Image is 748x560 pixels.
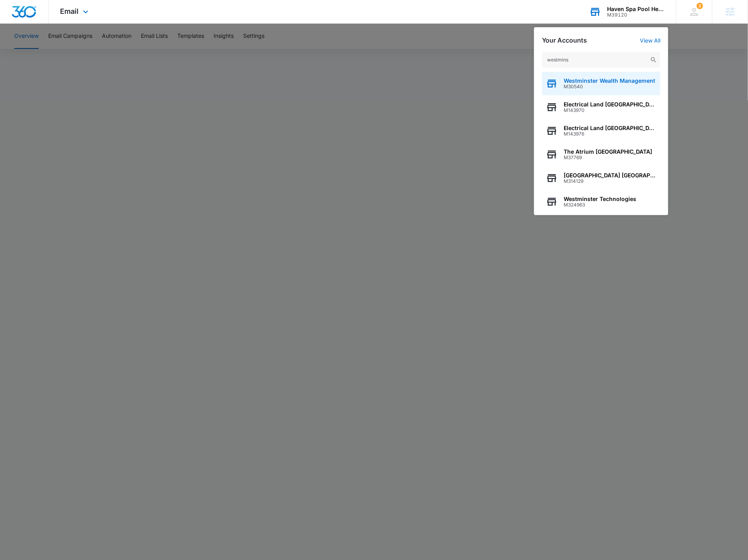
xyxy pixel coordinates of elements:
[564,78,655,84] span: Westminster Wealth Management
[542,119,660,143] button: Electrical Land [GEOGRAPHIC_DATA]M143976
[542,95,660,119] button: Electrical Land [GEOGRAPHIC_DATA]M143970
[542,166,660,190] button: [GEOGRAPHIC_DATA] [GEOGRAPHIC_DATA]M314129
[60,7,79,15] span: Email
[542,37,587,44] h2: Your Accounts
[640,37,660,44] a: View All
[607,12,665,18] div: account id
[564,155,652,160] span: M37769
[564,125,656,131] span: Electrical Land [GEOGRAPHIC_DATA]
[542,143,660,166] button: The Atrium [GEOGRAPHIC_DATA]M37769
[564,84,655,89] span: M30540
[564,196,636,202] span: Westminster Technologies
[564,149,652,155] span: The Atrium [GEOGRAPHIC_DATA]
[697,3,703,9] span: 3
[564,172,656,179] span: [GEOGRAPHIC_DATA] [GEOGRAPHIC_DATA]
[564,108,656,113] span: M143970
[542,72,660,95] button: Westminster Wealth ManagementM30540
[542,52,660,68] input: Search Accounts
[697,3,703,9] div: notifications count
[542,190,660,214] button: Westminster TechnologiesM324963
[564,179,656,184] span: M314129
[564,101,656,108] span: Electrical Land [GEOGRAPHIC_DATA]
[564,202,636,208] span: M324963
[564,131,656,137] span: M143976
[607,6,665,12] div: account name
